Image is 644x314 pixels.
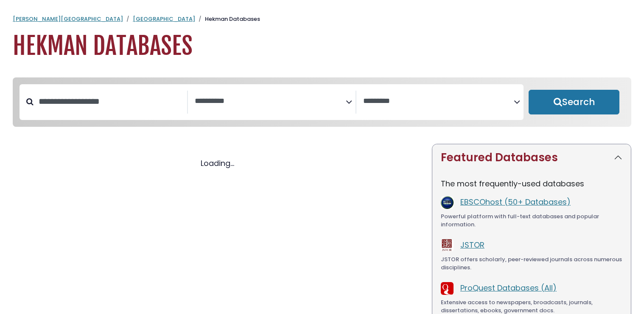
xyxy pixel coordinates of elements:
[441,255,622,272] div: JSTOR offers scholarly, peer-reviewed journals across numerous disciplines.
[441,212,622,229] div: Powerful platform with full-text databases and popular information.
[460,283,557,293] a: ProQuest Databases (All)
[34,94,187,108] input: Search database by title or keyword
[13,77,631,127] nav: Search filters
[529,90,619,114] button: Submit for Search Results
[13,15,631,23] nav: breadcrumb
[460,240,484,250] a: JSTOR
[432,144,631,171] button: Featured Databases
[133,15,195,23] a: [GEOGRAPHIC_DATA]
[441,178,622,189] p: The most frequently-used databases
[460,197,571,207] a: EBSCOhost (50+ Databases)
[13,157,422,169] div: Loading...
[195,97,346,106] textarea: Search
[363,97,514,106] textarea: Search
[195,15,260,23] li: Hekman Databases
[13,32,631,60] h1: Hekman Databases
[13,15,123,23] a: [PERSON_NAME][GEOGRAPHIC_DATA]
